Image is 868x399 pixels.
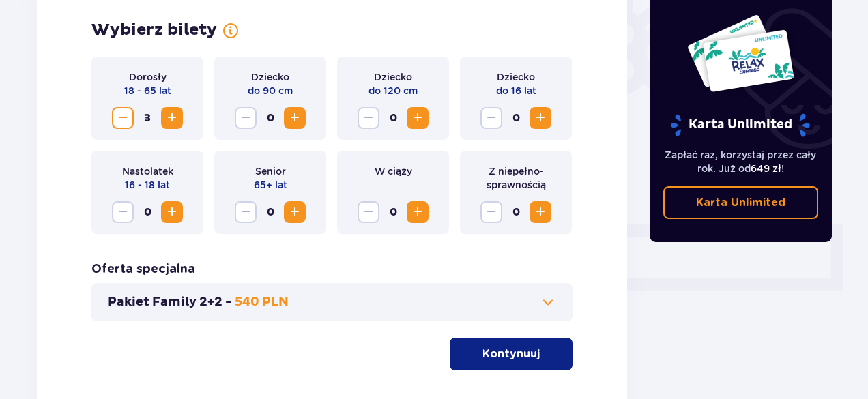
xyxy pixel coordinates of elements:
button: Zmniejsz [235,107,257,129]
button: Zwiększ [284,107,306,129]
button: Zmniejsz [358,201,379,223]
span: 0 [259,107,281,129]
p: Dziecko [374,70,412,84]
p: Kontynuuj [482,346,540,361]
button: Zwiększ [530,201,551,223]
button: Kontynuuj [450,338,573,370]
p: Nastolatek [122,164,173,178]
p: Dorosły [129,70,167,84]
button: Pakiet Family 2+2 -540 PLN [108,294,556,310]
button: Zwiększ [161,201,183,223]
p: 540 PLN [235,294,289,310]
p: 18 - 65 lat [124,84,171,98]
button: Zwiększ [284,201,306,223]
button: Zwiększ [407,201,429,223]
button: Zmniejsz [480,107,502,129]
p: Z niepełno­sprawnością [471,164,561,192]
span: 0 [505,107,527,129]
span: 3 [136,107,158,129]
button: Zmniejsz [112,201,134,223]
p: do 16 lat [496,84,536,98]
button: Zwiększ [161,107,183,129]
h3: Oferta specjalna [91,261,195,278]
span: 0 [505,201,527,223]
p: Dziecko [251,70,289,84]
p: W ciąży [375,164,412,178]
span: 649 zł [751,163,781,174]
p: Karta Unlimited [696,195,785,210]
p: do 90 cm [248,84,293,98]
p: Pakiet Family 2+2 - [108,294,232,310]
p: 65+ lat [254,178,287,192]
p: Dziecko [497,70,535,84]
img: Dwie karty całoroczne do Suntago z napisem 'UNLIMITED RELAX', na białym tle z tropikalnymi liśćmi... [686,14,795,93]
p: Karta Unlimited [669,113,811,137]
p: do 120 cm [368,84,418,98]
button: Zmniejsz [112,107,134,129]
a: Karta Unlimited [663,186,819,219]
button: Zwiększ [530,107,551,129]
span: 0 [382,107,404,129]
p: 16 - 18 lat [125,178,170,192]
button: Zwiększ [407,107,429,129]
p: Zapłać raz, korzystaj przez cały rok. Już od ! [663,148,819,175]
button: Zmniejsz [480,201,502,223]
span: 0 [382,201,404,223]
button: Zmniejsz [358,107,379,129]
span: 0 [259,201,281,223]
h2: Wybierz bilety [91,20,217,40]
button: Zmniejsz [235,201,257,223]
span: 0 [136,201,158,223]
p: Senior [255,164,286,178]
